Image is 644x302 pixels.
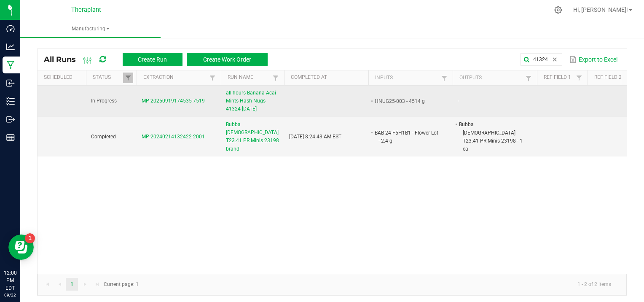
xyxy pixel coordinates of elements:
[138,56,167,63] span: Create Run
[91,98,117,104] span: In Progress
[523,73,534,84] a: Filter
[142,98,205,104] span: MP-20250919174535-7519
[373,97,440,105] li: HNUG25-003 - 4514 g
[520,53,562,66] input: Search by Run Name, Extraction, Machine, or Lot Number
[439,73,449,84] a: Filter
[44,52,274,67] div: All Runs
[551,56,558,63] span: clear
[142,134,205,140] span: MP-20240214132422-2001
[123,73,133,83] a: Filter
[38,274,627,295] kendo-pager: Current page: 1
[594,74,624,81] a: Ref Field 2Sortable
[187,53,268,66] button: Create Work Order
[368,70,453,86] th: Inputs
[553,6,563,14] div: Manage settings
[6,43,15,51] inline-svg: Analytics
[4,292,16,298] p: 09/22
[25,233,35,243] iframe: Resource center unread badge
[66,278,78,291] a: Page 1
[207,73,217,83] a: Filter
[143,74,207,81] a: ExtractionSortable
[20,20,161,38] a: Manufacturing
[544,74,574,81] a: Ref Field 1Sortable
[6,115,15,124] inline-svg: Outbound
[91,134,116,140] span: Completed
[458,120,524,153] li: Bubba [DEMOGRAPHIC_DATA] T23.41 PR Minis 23198 - 1 ea
[373,129,440,145] li: BAB-24-F5H1B1 - Flower Lot - 2.4 g
[226,121,279,153] span: Bubba [DEMOGRAPHIC_DATA] T23.41 PR Minis 23198 brand
[8,235,34,260] iframe: Resource center
[6,61,15,69] inline-svg: Manufacturing
[228,74,270,81] a: Run NameSortable
[6,24,15,33] inline-svg: Dashboard
[6,97,15,105] inline-svg: Inventory
[6,133,15,142] inline-svg: Reports
[226,89,279,113] span: all:hours Banana Acai Mints Hash Nugs 41324 [DATE]
[291,74,365,81] a: Completed AtSortable
[123,53,182,66] button: Create Run
[453,70,537,86] th: Outputs
[567,52,620,67] button: Export to Excel
[71,6,101,13] span: Theraplant
[289,134,341,140] span: [DATE] 8:24:43 AM EST
[453,86,537,117] td: -
[573,6,628,13] span: Hi, [PERSON_NAME]!
[203,56,251,63] span: Create Work Order
[93,74,123,81] a: StatusSortable
[574,73,584,83] a: Filter
[144,278,618,291] kendo-pager-info: 1 - 2 of 2 items
[271,73,281,83] a: Filter
[20,25,161,32] span: Manufacturing
[4,269,16,292] p: 12:00 PM EDT
[44,74,83,81] a: ScheduledSortable
[6,79,15,87] inline-svg: Inbound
